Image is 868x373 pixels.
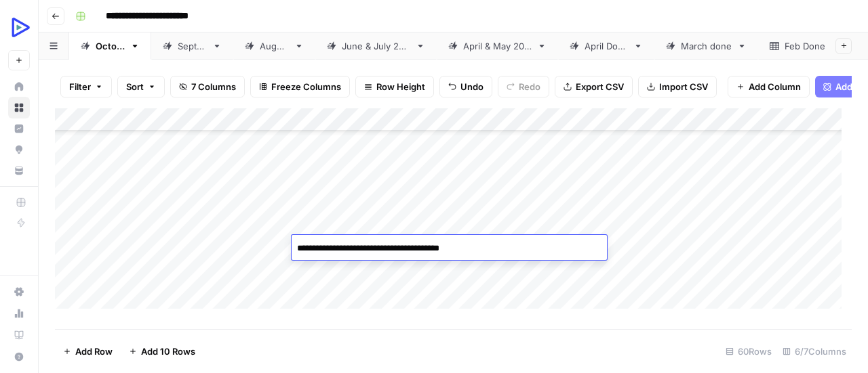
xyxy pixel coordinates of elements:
button: Sort [117,76,165,97]
div: Feb Done [785,39,825,53]
a: Insights [8,118,30,139]
span: Undo [460,80,484,93]
div: [DATE] & [DATE] [463,39,532,53]
a: Your Data [8,160,30,181]
button: Undo [439,76,492,97]
span: Sort [126,80,144,93]
a: Settings [8,281,30,303]
div: [DATE] [178,39,207,53]
span: Add 10 Rows [141,345,195,358]
span: Export CSV [576,80,624,93]
a: Feb Done [758,32,852,60]
img: OpenReplay Logo [8,16,33,40]
button: Freeze Columns [250,76,350,97]
a: Home [8,76,30,97]
button: Add 10 Rows [121,341,203,362]
a: [DATE] [233,32,315,60]
a: [DATE] [69,32,151,60]
div: 60 Rows [720,341,777,362]
span: Filter [69,80,91,93]
button: Import CSV [638,76,717,97]
button: Help + Support [8,346,30,368]
button: Export CSV [555,76,633,97]
button: Add Column [728,76,810,97]
div: March done [681,39,732,53]
div: [DATE] [260,39,289,53]
a: [DATE] & [DATE] [315,32,437,60]
a: [DATE] & [DATE] [437,32,558,60]
a: Browse [8,97,30,118]
span: Add Column [749,80,801,93]
button: Filter [60,76,112,97]
a: Opportunities [8,139,30,160]
div: [DATE] [96,39,125,53]
div: April Done [585,39,628,53]
a: Usage [8,303,30,324]
a: March done [654,32,758,60]
a: Learning Hub [8,324,30,346]
div: 6/7 Columns [777,341,852,362]
span: Import CSV [659,80,708,93]
div: [DATE] & [DATE] [342,39,410,53]
a: April Done [558,32,654,60]
button: Row Height [355,76,434,97]
span: 7 Columns [191,80,236,93]
span: Row Height [376,80,425,93]
span: Freeze Columns [271,80,341,93]
button: 7 Columns [170,76,245,97]
button: Workspace: OpenReplay [8,11,30,45]
a: [DATE] [151,32,233,60]
button: Add Row [55,341,121,362]
span: Add Row [75,345,113,358]
button: Redo [498,76,549,97]
span: Redo [519,80,540,93]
